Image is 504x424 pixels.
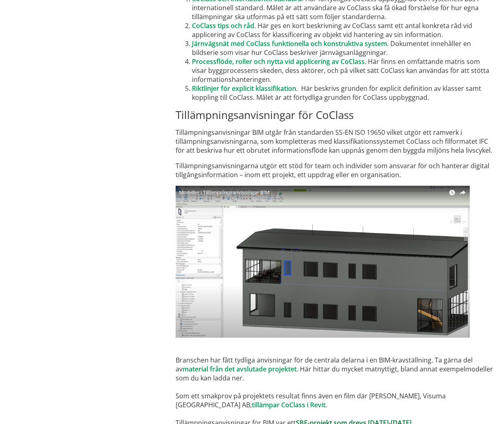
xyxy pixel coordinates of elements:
a: Järnvägsnät med CoClass funktionella och konstruktiva system [192,39,387,48]
li: . Här ges en kort beskrivning av CoClass samt ett antal konkreta råd vid applicering av CoClass f... [192,21,494,39]
p: Tillämpningsanvisningarna utgör ett stöd för team och individer som ansvarar för och hanterar dig... [176,161,494,179]
p: Tillämpningsanvisningar BIM utgår från standarden SS-EN ISO 19650 vilket utgör ett ramverk i till... [176,128,494,155]
li: . Här beskrivs grunden för explicit definition av klasser samt koppling till CoClass. Målet är at... [192,84,494,102]
a: material från det avslutade projektet [183,365,297,373]
a: CoClass tips och råd [192,21,254,30]
li: . Dokumentet innehåller en bildserie som visar hur CoClass beskriver järnvägsanläggningar. [192,39,494,57]
h2: Tillämpningsanvisningar för CoClass [176,108,494,121]
a: tillämpar CoClass i Revit [252,400,326,409]
li: . Här finns en omfattande matris som visar byggprocessens skeden, dess aktörer, och på vilket sät... [192,57,494,84]
a: Processflöde, roller och nytta vid applicering av CoClass [192,57,365,66]
a: Riktlinjer för explicit klassifikation [192,84,296,93]
img: TillmpningsanvisningarBIM2022-2024.jpg [176,186,470,338]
